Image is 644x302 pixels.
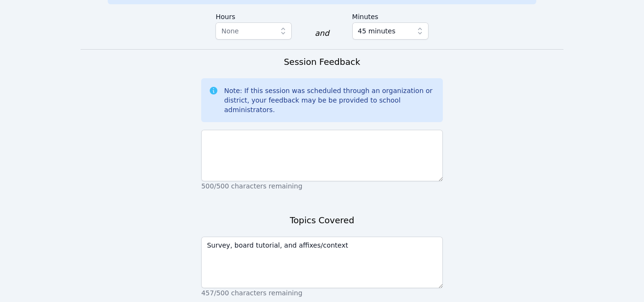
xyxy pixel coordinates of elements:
div: and [315,28,329,39]
div: Note: If this session was scheduled through an organization or district, your feedback may be be ... [224,86,435,115]
label: Hours [215,8,292,22]
h3: Session Feedback [284,55,360,69]
h3: Topics Covered [290,214,354,227]
textarea: Survey, board tutorial, and affixes/context [201,237,443,288]
span: 45 minutes [358,25,396,37]
p: 500/500 characters remaining [201,181,443,191]
button: None [215,22,292,40]
p: 457/500 characters remaining [201,288,443,298]
span: None [221,27,239,35]
label: Minutes [352,8,429,22]
button: 45 minutes [352,22,429,40]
